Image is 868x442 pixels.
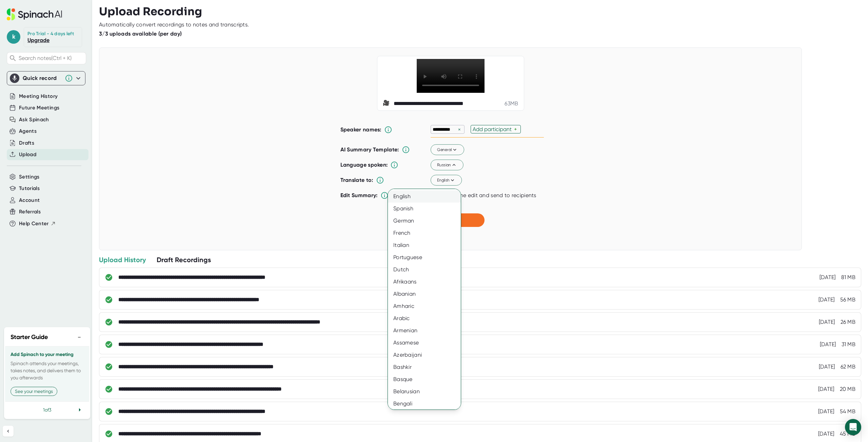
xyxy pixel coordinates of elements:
div: Dutch [388,264,466,276]
div: Amharic [388,300,466,312]
div: Afrikaans [388,276,466,288]
div: French [388,227,466,239]
div: Albanian [388,288,466,300]
div: Portuguese [388,251,466,264]
div: Italian [388,239,466,251]
div: Bengali [388,398,466,410]
div: Open Intercom Messenger [845,419,861,435]
div: English [388,190,466,203]
div: Assamese [388,337,466,349]
div: Armenian [388,324,466,337]
div: Arabic [388,312,466,324]
div: Azerbaijani [388,349,466,361]
div: Bashkir [388,361,466,373]
div: Spanish [388,203,466,215]
div: Basque [388,373,466,385]
div: Belarusian [388,385,466,398]
div: German [388,215,466,227]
